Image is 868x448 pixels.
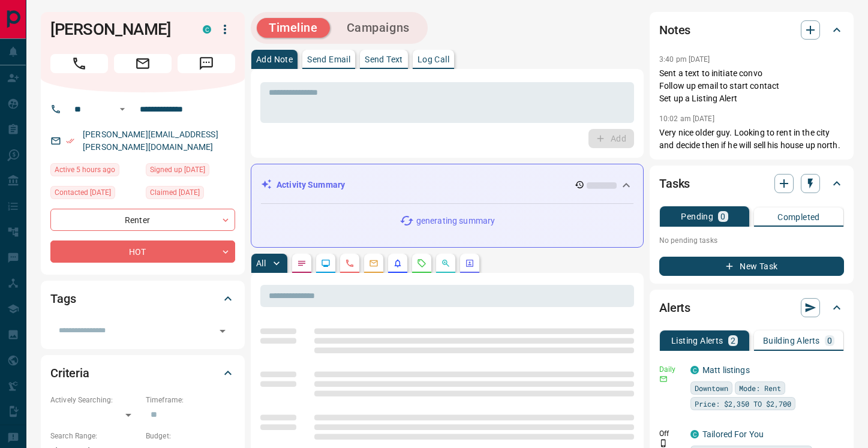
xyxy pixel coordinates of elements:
div: Sat Apr 10 2021 [146,163,235,180]
p: Pending [681,212,713,221]
div: Mon Aug 04 2025 [50,186,140,203]
p: 0 [827,336,832,345]
svg: Requests [417,258,427,268]
p: Listing Alerts [671,336,723,345]
div: Notes [659,16,844,44]
div: Criteria [50,359,235,387]
p: Search Range: [50,431,140,441]
svg: Lead Browsing Activity [321,258,331,268]
a: [PERSON_NAME][EMAIL_ADDRESS][PERSON_NAME][DOMAIN_NAME] [83,130,218,152]
div: condos.ca [690,430,699,438]
a: Matt listings [702,365,750,375]
p: Timeframe: [146,395,235,405]
span: Message [178,54,235,73]
svg: Listing Alerts [393,258,403,268]
button: Open [214,323,231,339]
svg: Calls [345,258,355,268]
h2: Criteria [50,363,89,383]
p: generating summary [416,215,495,227]
p: All [256,259,266,267]
p: Log Call [418,55,449,64]
span: Signed up [DATE] [150,164,205,176]
p: 3:40 pm [DATE] [659,55,710,64]
h1: [PERSON_NAME] [50,20,185,39]
a: Tailored For You [702,429,764,439]
p: No pending tasks [659,231,844,249]
svg: Opportunities [441,258,450,268]
p: Send Email [307,55,350,64]
svg: Notes [297,258,307,268]
svg: Push Notification Only [659,439,668,447]
span: Price: $2,350 TO $2,700 [695,398,791,410]
div: Tags [50,284,235,313]
p: 0 [720,212,725,221]
span: Downtown [695,382,728,394]
div: Activity Summary [261,174,633,196]
span: Mode: Rent [739,382,781,394]
h2: Tasks [659,174,690,193]
svg: Agent Actions [465,258,474,268]
p: Actively Searching: [50,395,140,405]
p: Add Note [256,55,293,64]
span: Email [114,54,172,73]
span: Active 5 hours ago [55,164,115,176]
p: Off [659,428,683,439]
button: Campaigns [335,18,422,38]
span: Contacted [DATE] [55,187,111,199]
div: Fri Aug 15 2025 [50,163,140,180]
div: Renter [50,209,235,231]
div: Tasks [659,169,844,198]
div: condos.ca [690,366,699,374]
p: Very nice older guy. Looking to rent in the city and decide then if he will sell his house up north. [659,127,844,152]
span: Claimed [DATE] [150,187,200,199]
div: HOT [50,240,235,263]
h2: Alerts [659,298,690,317]
h2: Tags [50,289,76,308]
p: Budget: [146,431,235,441]
button: Open [115,102,130,116]
button: Timeline [257,18,330,38]
p: Daily [659,364,683,375]
span: Call [50,54,108,73]
p: Activity Summary [277,179,345,191]
div: Alerts [659,293,844,322]
p: Sent a text to initiate convo Follow up email to start contact Set up a Listing Alert [659,67,844,105]
button: New Task [659,257,844,276]
h2: Notes [659,20,690,40]
svg: Email Verified [66,137,74,145]
svg: Emails [369,258,379,268]
p: Completed [777,213,820,221]
p: 10:02 am [DATE] [659,115,714,123]
div: Mon Jul 21 2025 [146,186,235,203]
p: Send Text [365,55,403,64]
div: condos.ca [203,25,211,34]
p: Building Alerts [763,336,820,345]
p: 2 [731,336,735,345]
svg: Email [659,375,668,383]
